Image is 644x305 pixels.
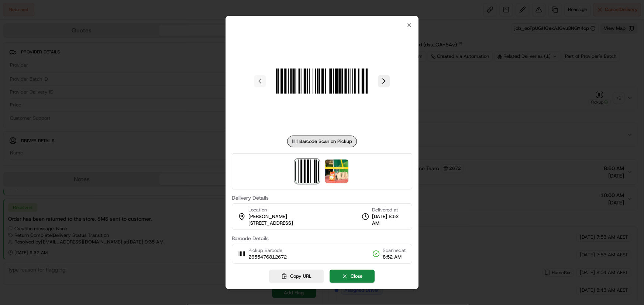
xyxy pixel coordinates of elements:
[248,254,287,260] span: 2655476812672
[383,247,406,254] span: Scanned at
[248,220,293,227] span: [STREET_ADDRESS]
[269,270,324,283] button: Copy URL
[325,159,349,183] img: photo_proof_of_delivery image
[269,28,375,134] img: barcode_scan_on_pickup image
[287,136,357,147] div: Barcode Scan on Pickup
[232,236,413,241] label: Barcode Details
[248,213,287,220] span: [PERSON_NAME]
[248,207,267,213] span: Location
[232,195,413,200] label: Delivery Details
[372,213,406,227] span: [DATE] 8:52 AM
[383,254,406,260] span: 8:52 AM
[372,207,406,213] span: Delivered at
[296,159,319,183] img: barcode_scan_on_pickup image
[248,247,287,254] span: Pickup Barcode
[330,270,375,283] button: Close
